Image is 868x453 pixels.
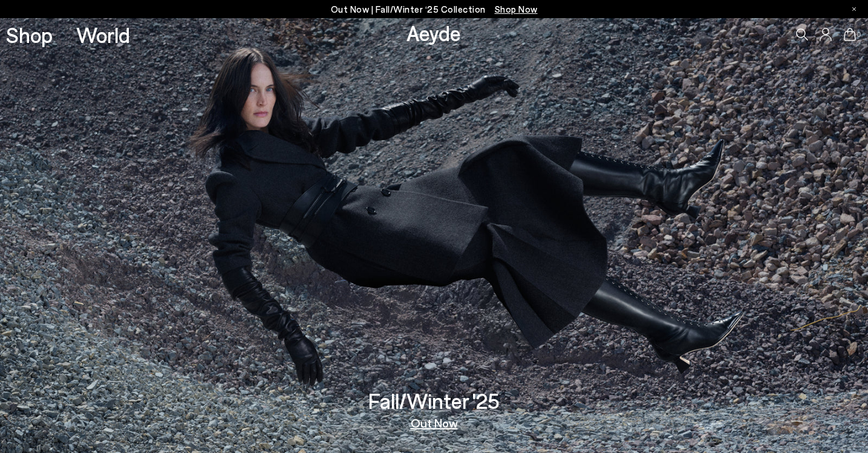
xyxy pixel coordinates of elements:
span: Navigate to /collections/new-in [495,4,538,15]
a: World [76,24,130,45]
p: Out Now | Fall/Winter ‘25 Collection [331,2,538,17]
a: Shop [6,24,53,45]
a: 0 [844,28,856,41]
h3: Fall/Winter '25 [368,390,500,411]
a: Aeyde [406,20,461,45]
span: 0 [856,31,862,38]
a: Out Now [411,417,458,429]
